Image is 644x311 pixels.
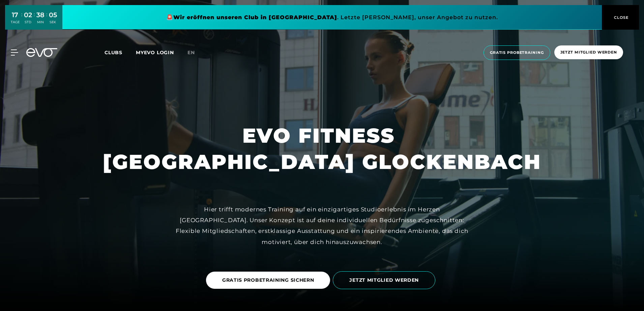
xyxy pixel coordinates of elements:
div: : [21,11,22,29]
h1: EVO FITNESS [GEOGRAPHIC_DATA] GLOCKENBACH [103,123,541,175]
div: 17 [11,10,20,20]
div: 05 [49,10,57,20]
div: : [34,11,35,29]
div: MIN [36,20,45,25]
div: Hier trifft modernes Training auf ein einzigartiges Studioerlebnis im Herzen [GEOGRAPHIC_DATA]. U... [170,204,474,247]
span: en [187,49,195,56]
a: GRATIS PROBETRAINING SICHERN [206,267,333,294]
div: SEK [49,20,57,25]
span: Jetzt Mitglied werden [560,49,617,55]
div: TAGE [11,20,20,25]
a: MYEVO LOGIN [136,49,174,56]
div: 38 [36,10,45,20]
a: Gratis Probetraining [481,45,552,60]
div: 02 [24,10,32,20]
span: GRATIS PROBETRAINING SICHERN [222,277,314,284]
span: Gratis Probetraining [490,50,544,56]
a: JETZT MITGLIED WERDEN [333,266,438,294]
span: CLOSE [612,14,629,21]
a: en [187,49,203,57]
a: Jetzt Mitglied werden [552,45,625,60]
span: Clubs [105,49,122,56]
button: CLOSE [602,5,639,30]
span: JETZT MITGLIED WERDEN [349,277,419,284]
div: : [46,11,47,29]
div: STD [24,20,32,25]
a: Clubs [105,49,136,56]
